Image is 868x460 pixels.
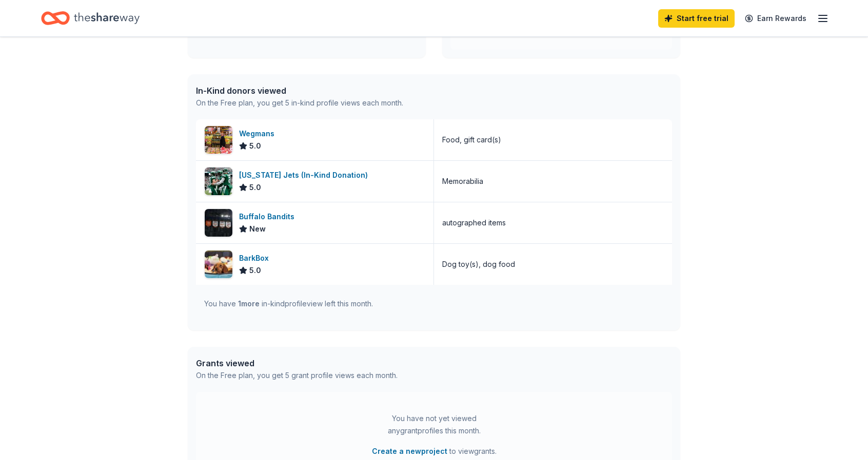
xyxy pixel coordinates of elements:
a: Home [41,6,140,30]
img: Image for BarkBox [205,250,232,278]
a: Start free trial [658,9,735,28]
button: Create a newproject [372,445,447,457]
div: Wegmans [239,128,279,140]
div: On the Free plan, you get 5 grant profile views each month. [196,369,398,382]
span: New [249,223,266,235]
img: Image for Buffalo Bandits [205,209,232,237]
div: Grants viewed [196,357,398,369]
img: Image for Wegmans [205,126,232,154]
div: Dog toy(s), dog food [442,258,515,270]
div: autographed items [442,217,506,229]
span: 5.0 [249,181,261,194]
span: to view grants . [372,445,497,457]
span: 5.0 [249,140,261,152]
div: Food, gift card(s) [442,134,501,146]
a: Earn Rewards [739,9,813,28]
div: Buffalo Bandits [239,211,299,223]
div: [US_STATE] Jets (In-Kind Donation) [239,169,372,181]
span: 5.0 [249,264,261,277]
img: Image for New York Jets (In-Kind Donation) [205,168,232,195]
div: You have in-kind profile view left this month. [204,298,373,310]
span: 1 more [238,299,260,308]
div: BarkBox [239,252,273,264]
div: On the Free plan, you get 5 in-kind profile views each month. [196,97,403,109]
div: Memorabilia [442,175,483,187]
div: You have not yet viewed any grant profiles this month. [370,412,498,437]
div: In-Kind donors viewed [196,85,403,97]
